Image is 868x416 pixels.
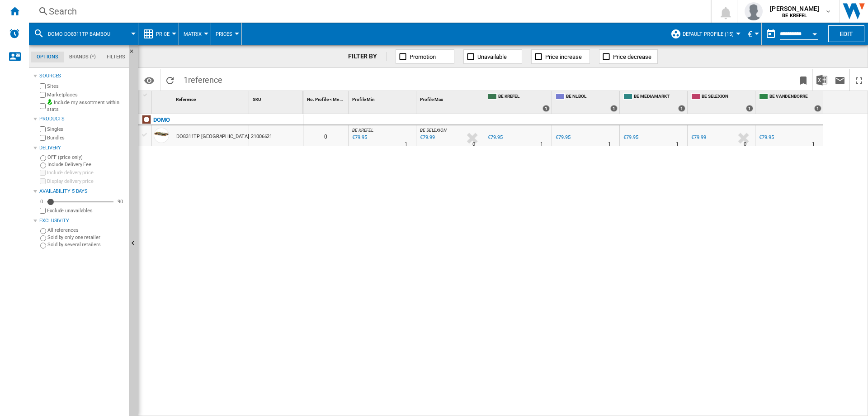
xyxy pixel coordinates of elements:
span: Reference [176,97,196,102]
button: Options [140,72,158,88]
img: mysite-bg-18x18.png [47,99,52,105]
input: Include Delivery Fee [40,163,46,168]
div: Delivery Time : 1 day [812,140,815,149]
div: Price [143,23,174,45]
div: DOMO DO8311TP BAMBOU [33,23,133,45]
div: Profile Max Sort None [418,91,484,105]
div: BE NL BOL 1 offers sold by BE NL BOL [554,91,619,114]
div: Search [49,5,687,18]
span: BE VANDENBORRE [769,93,821,101]
input: Sites [40,83,46,89]
div: Products [39,115,125,123]
input: Sold by only one retailer [40,235,46,241]
md-tab-item: Options [31,52,64,62]
button: Price decrease [599,49,658,64]
div: BE MEDIAMARKT 1 offers sold by BE MEDIAMARKT [622,91,687,114]
input: All references [40,228,46,234]
md-slider: Availability [47,197,113,206]
div: Sources [39,72,125,80]
span: Promotion [410,53,436,60]
span: reference [188,75,222,85]
span: BE SELEXION [420,128,447,133]
div: 1 offers sold by BE MEDIAMARKT [678,105,685,112]
label: Include delivery price [47,169,125,176]
span: Profile Min [352,97,375,102]
span: No. Profile < Me [307,97,339,102]
div: 0 [303,125,348,146]
div: €79.95 [623,134,638,140]
div: Delivery [39,144,125,152]
span: SKU [253,97,261,102]
input: Sold by several retailers [40,243,46,249]
div: Delivery Time : 1 day [540,140,543,149]
div: 1 offers sold by BE KREFEL [542,105,550,112]
div: €79.95 [622,133,638,142]
div: 1 offers sold by BE NL BOL [610,105,618,112]
div: Availability 5 Days [39,188,125,195]
label: Exclude unavailables [47,207,125,214]
span: BE MEDIAMARKT [634,93,685,101]
b: BE KREFEL [782,13,807,19]
div: Delivery Time : 0 day [472,140,475,149]
div: Sort None [350,91,416,105]
span: Profile Max [420,97,443,102]
div: €79.95 [759,134,774,140]
input: Display delivery price [40,178,46,184]
label: Sold by several retailers [47,241,125,248]
input: Display delivery price [40,208,46,214]
div: BE KREFEL 1 offers sold by BE KREFEL [486,91,552,114]
span: Unavailable [477,53,507,60]
span: DOMO DO8311TP BAMBOU [48,31,110,37]
div: 1 offers sold by BE SELEXION [746,105,753,112]
div: Default profile (15) [670,23,738,45]
div: Sort None [418,91,484,105]
div: Profile Min Sort None [350,91,416,105]
span: BE KREFEL [352,128,373,133]
div: €79.95 [556,134,570,140]
label: Include my assortment within stats [47,99,125,113]
md-tab-item: Brands (*) [64,52,101,62]
button: Send this report by email [831,69,849,91]
label: All references [47,227,125,234]
md-menu: Currency [743,23,762,45]
div: Sort None [174,91,249,105]
div: No. Profile < Me Sort None [305,91,348,105]
label: Bundles [47,134,125,141]
input: Singles [40,126,46,132]
span: Price decrease [613,53,651,60]
label: Singles [47,126,125,133]
button: Edit [828,25,864,42]
span: BE KREFEL [498,93,550,101]
button: Hide [129,45,140,62]
input: Bundles [40,135,46,141]
button: Price [156,23,174,45]
button: Unavailable [463,49,522,64]
input: Include delivery price [40,170,46,176]
span: Matrix [184,31,202,37]
button: Promotion [396,49,454,64]
span: [PERSON_NAME] [770,4,819,13]
span: BE NL BOL [566,93,618,101]
img: excel-24x24.png [816,75,827,86]
div: Exclusivity [39,217,125,225]
img: profile.jpg [745,2,763,20]
button: Prices [216,23,237,45]
label: Sites [47,83,125,90]
div: €79.95 [488,134,502,140]
span: Price increase [545,53,582,60]
img: alerts-logo.svg [9,28,20,39]
label: Sold by only one retailer [47,234,125,241]
button: € [748,23,757,45]
div: 0 [38,198,45,205]
button: DOMO DO8311TP BAMBOU [48,23,119,45]
span: € [748,29,752,39]
input: Include my assortment within stats [40,100,46,112]
div: €79.99 [690,133,706,142]
div: FILTER BY [348,52,387,61]
div: Matrix [184,23,206,45]
div: Sort None [305,91,348,105]
div: 21006621 [249,125,303,146]
div: €79.95 [486,133,502,142]
div: €79.95 [758,133,774,142]
button: Maximize [850,69,868,91]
